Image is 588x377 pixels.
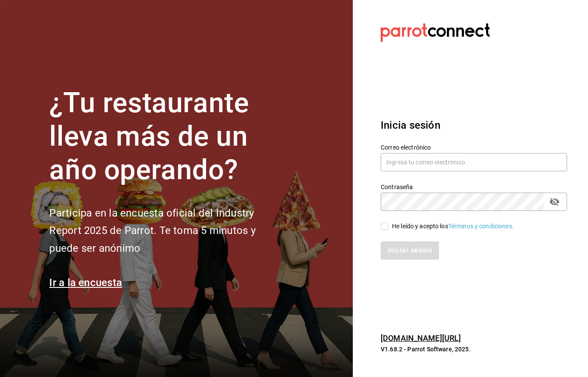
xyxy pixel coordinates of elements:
p: V1.68.2 - Parrot Software, 2025. [381,345,567,354]
h2: Participa en la encuesta oficial del Industry Report 2025 de Parrot. Te toma 5 minutos y puede se... [49,204,284,257]
a: Términos y condiciones. [448,223,514,230]
div: He leído y acepto los [392,222,514,231]
label: Contraseña [381,184,567,190]
h3: Inicia sesión [381,117,567,133]
h1: ¿Tu restaurante lleva más de un año operando? [49,87,284,187]
button: passwordField [547,194,562,209]
input: Ingresa tu correo electrónico [381,153,567,171]
a: Ir a la encuesta [49,277,122,289]
label: Correo electrónico [381,144,567,150]
a: [DOMAIN_NAME][URL] [381,334,461,343]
